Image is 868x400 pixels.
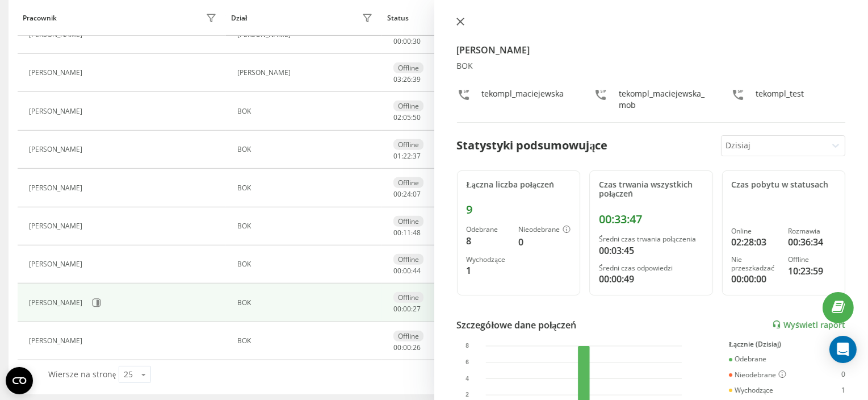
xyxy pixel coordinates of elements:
[387,14,409,22] div: Status
[518,226,571,235] div: Nieodebrane
[729,370,786,380] div: Nieodebrane
[599,180,703,199] div: Czas trwania wszystkich połączeń
[829,336,857,363] div: Open Intercom Messenger
[237,260,376,268] div: BOK
[237,107,376,115] div: BOK
[732,180,836,190] div: Czas pobytu w statusach
[393,189,401,199] span: 00
[732,227,779,235] div: Online
[6,367,33,394] button: Open CMP widget
[466,391,469,398] text: 2
[466,359,469,365] text: 6
[466,343,469,349] text: 8
[237,299,376,307] div: BOK
[482,88,564,111] div: tekompl_maciejewska
[237,337,376,345] div: BOK
[467,256,510,264] div: Wychodzące
[457,318,577,332] div: Szczegółowe dane połączeń
[467,264,510,277] div: 1
[393,152,421,160] div: : :
[772,320,845,330] a: Wyświetl raport
[599,272,703,286] div: 00:00:49
[413,151,421,161] span: 37
[599,264,703,272] div: Średni czas odpowiedzi
[729,340,845,348] div: Łącznie (Dzisiaj)
[393,254,423,265] div: Offline
[393,292,423,303] div: Offline
[841,370,845,380] div: 0
[393,267,421,275] div: : :
[467,203,571,216] div: 9
[393,151,401,161] span: 01
[403,113,411,122] span: 05
[393,76,421,84] div: : :
[231,14,247,22] div: Dział
[393,216,423,227] div: Offline
[393,266,401,276] span: 00
[457,61,846,71] div: BOK
[403,74,411,84] span: 26
[48,369,116,380] span: Wiersze na stronę
[599,244,703,257] div: 00:03:45
[467,234,510,248] div: 8
[841,386,845,394] div: 1
[29,260,85,268] div: [PERSON_NAME]
[413,266,421,276] span: 44
[841,355,845,363] div: 8
[599,213,703,226] div: 00:33:47
[393,344,421,352] div: : :
[466,376,469,382] text: 4
[29,299,85,307] div: [PERSON_NAME]
[393,37,421,45] div: : :
[756,88,804,111] div: tekompl_test
[403,36,411,46] span: 00
[467,180,571,190] div: Łączna liczba połączeń
[518,235,571,249] div: 0
[393,228,401,238] span: 00
[393,101,423,111] div: Offline
[403,266,411,276] span: 00
[393,114,421,122] div: : :
[393,74,401,84] span: 03
[29,107,85,115] div: [PERSON_NAME]
[413,343,421,352] span: 26
[393,190,421,198] div: : :
[393,229,421,237] div: : :
[237,31,376,39] div: [PERSON_NAME]
[237,184,376,192] div: BOK
[23,14,57,22] div: Pracownik
[237,69,376,77] div: [PERSON_NAME]
[413,36,421,46] span: 30
[788,264,836,278] div: 10:23:59
[732,256,779,272] div: Nie przeszkadzać
[788,235,836,249] div: 00:36:34
[403,343,411,352] span: 00
[599,235,703,243] div: Średni czas trwania połączenia
[393,36,401,46] span: 00
[393,139,423,150] div: Offline
[729,355,766,363] div: Odebrane
[29,222,85,230] div: [PERSON_NAME]
[413,228,421,238] span: 48
[403,189,411,199] span: 24
[237,222,376,230] div: BOK
[413,189,421,199] span: 07
[788,227,836,235] div: Rozmawia
[788,256,836,264] div: Offline
[729,386,773,394] div: Wychodzące
[393,304,401,314] span: 00
[403,151,411,161] span: 22
[29,145,85,153] div: [PERSON_NAME]
[29,337,85,345] div: [PERSON_NAME]
[393,331,423,341] div: Offline
[457,137,608,154] div: Statystyki podsumowujące
[413,74,421,84] span: 39
[403,304,411,314] span: 00
[732,272,779,286] div: 00:00:00
[393,177,423,188] div: Offline
[393,305,421,313] div: : :
[467,226,510,234] div: Odebrane
[29,184,85,192] div: [PERSON_NAME]
[403,228,411,238] span: 11
[393,113,401,122] span: 02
